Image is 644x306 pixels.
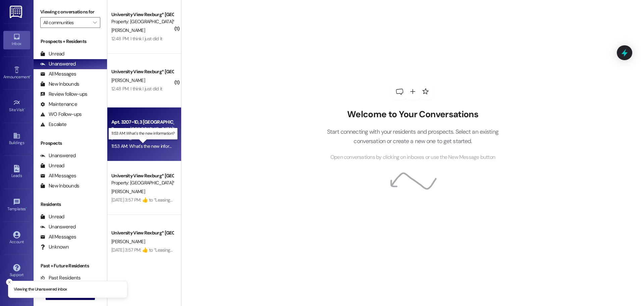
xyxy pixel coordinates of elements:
[111,247,317,253] div: [DATE] 3:57 PM: ​👍​ to “ Leasing (University View Rexburg*): Thank you for signing those, [PERSON...
[3,262,30,280] a: Support
[111,135,145,141] span: [PERSON_NAME]
[40,121,66,128] div: Escalate
[111,77,145,83] span: [PERSON_NAME]
[111,126,173,133] div: Property: [GEOGRAPHIC_DATA]*
[111,188,145,194] span: [PERSON_NAME]
[111,172,173,179] div: University View Rexburg* [GEOGRAPHIC_DATA]
[111,86,162,92] div: 12:48 PM: I think I just did it
[111,119,173,126] div: Apt. 3207~1D, 3 [GEOGRAPHIC_DATA]
[40,71,76,78] div: All Messages
[3,130,30,148] a: Buildings
[6,279,13,286] button: Close toast
[317,109,508,120] h2: Welcome to Your Conversations
[111,179,173,186] div: Property: [GEOGRAPHIC_DATA]*
[30,74,31,78] span: •
[111,229,173,236] div: University View Rexburg* [GEOGRAPHIC_DATA]
[111,36,162,42] div: 12:48 PM: I think I just did it
[40,101,77,108] div: Maintenance
[43,17,90,28] input: All communities
[111,143,184,149] div: 11:53 AM: What's the new information?
[111,68,173,75] div: University View Rexburg* [GEOGRAPHIC_DATA]
[34,201,107,208] div: Residents
[40,50,64,57] div: Unread
[40,172,76,179] div: All Messages
[24,106,25,111] span: •
[330,153,495,162] span: Open conversations by clicking on inboxes or use the New Message button
[40,233,76,241] div: All Messages
[3,229,30,247] a: Account
[40,213,64,220] div: Unread
[111,197,317,203] div: [DATE] 3:57 PM: ​👍​ to “ Leasing (University View Rexburg*): Thank you for signing those, [PERSON...
[111,18,173,25] div: Property: [GEOGRAPHIC_DATA]*
[14,287,67,293] p: Viewing the Unanswered inbox
[3,196,30,214] a: Templates •
[40,223,76,230] div: Unanswered
[26,206,27,210] span: •
[40,162,64,169] div: Unread
[111,238,145,245] span: [PERSON_NAME]
[40,81,79,88] div: New Inbounds
[34,38,107,45] div: Prospects + Residents
[40,182,79,189] div: New Inbounds
[317,127,508,146] p: Start connecting with your residents and prospects. Select an existing conversation or create a n...
[93,20,97,25] i: 
[111,131,175,136] p: 11:53 AM: What's the new information?
[3,163,30,181] a: Leads
[40,274,81,281] div: Past Residents
[40,111,82,118] div: WO Follow-ups
[40,244,69,251] div: Unknown
[111,27,145,33] span: [PERSON_NAME]
[3,97,30,115] a: Site Visit •
[40,91,87,98] div: Review follow-ups
[34,262,107,269] div: Past + Future Residents
[40,152,76,159] div: Unanswered
[40,7,100,17] label: Viewing conversations for
[111,11,173,18] div: University View Rexburg* [GEOGRAPHIC_DATA]
[10,6,23,18] img: ResiDesk Logo
[3,31,30,49] a: Inbox
[40,60,76,68] div: Unanswered
[34,140,107,147] div: Prospects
